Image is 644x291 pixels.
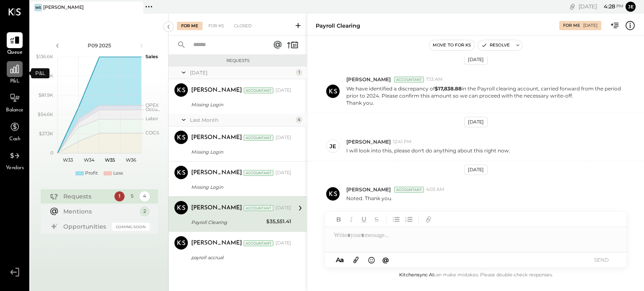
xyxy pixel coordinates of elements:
div: Thank you. [346,99,623,106]
text: Sales [145,54,158,59]
div: [PERSON_NAME] [191,169,242,177]
text: Occu... [145,106,160,112]
div: [DATE] [579,3,623,10]
span: pm [616,3,623,9]
span: 4:03 AM [426,186,444,193]
button: SEND [585,254,618,265]
text: 0 [50,150,53,156]
span: Cash [9,136,20,143]
div: [DATE] [275,240,291,247]
div: Accountant [244,205,273,211]
span: 4 : 28 [598,3,615,10]
div: Accountant [244,135,273,141]
div: Mentions [63,207,135,216]
div: [PERSON_NAME] [191,86,242,95]
div: Accountant [244,88,273,93]
text: W34 [83,157,94,163]
div: Accountant [394,77,424,82]
div: 4 [296,116,302,123]
button: Aa [333,255,347,265]
span: [PERSON_NAME] [346,186,391,193]
div: Profit [85,170,98,177]
div: Payroll Clearing [316,22,360,30]
div: [DATE] [275,205,291,211]
a: P&L [0,61,29,85]
span: 12:41 PM [393,139,412,145]
div: Closed [230,22,256,30]
text: $27.3K [39,131,53,136]
div: payroll accrual [191,253,289,262]
div: Accountant [244,170,273,176]
div: Accountant [394,187,424,193]
button: Strikethrough [371,214,382,225]
a: Vendors [0,148,29,172]
a: Balance [0,90,29,114]
div: Missing Login [191,183,289,191]
a: Queue [0,32,29,57]
button: Ordered List [403,214,414,225]
span: Queue [7,49,23,57]
div: Coming Soon [112,223,150,231]
span: [PERSON_NAME] [346,76,391,83]
div: [DATE] [464,117,488,127]
div: 1 [114,191,125,201]
div: $35,551.41 [266,217,291,226]
button: Bold [333,214,344,225]
span: @ [382,256,389,264]
text: W35 [105,157,115,163]
div: [PERSON_NAME] [191,239,242,247]
div: For Me [177,22,203,30]
div: copy link [568,2,576,11]
span: a [340,256,344,264]
div: [DATE] [464,165,488,175]
div: 5 [127,191,137,201]
span: Vendors [6,165,24,172]
a: Cash [0,119,29,143]
p: Noted. Thank you. [346,195,392,202]
div: Accountant [244,240,273,246]
text: $109.2K [36,73,53,79]
div: Requests [63,192,110,201]
span: Balance [6,107,23,114]
span: P&L [10,78,20,85]
div: [PERSON_NAME] [191,204,242,212]
div: [DATE] [190,69,293,76]
span: [PERSON_NAME] [346,138,391,145]
div: [DATE] [275,170,291,176]
div: Requests [173,58,303,64]
strong: $17,838.88 [435,85,462,92]
div: 4 [140,191,150,201]
span: 7:13 AM [426,76,443,83]
text: Labor [145,116,158,121]
div: WS [34,4,42,11]
text: $136.6K [36,54,53,59]
div: [PERSON_NAME] [43,4,84,11]
text: $81.9K [39,92,53,98]
div: Missing Login [191,148,289,156]
button: Underline [358,214,369,225]
button: Italic [346,214,357,225]
button: Add URL [423,214,434,225]
button: Unordered List [391,214,402,225]
button: je [626,2,636,12]
div: Payroll Clearing [191,218,264,227]
div: Missing Login [191,100,289,109]
div: [DATE] [275,134,291,141]
div: For Me [563,23,580,28]
p: I will look into this, please don't do anything about this right now. [346,147,510,154]
button: Move to for ks [429,40,475,50]
div: 2 [140,206,150,216]
p: We have identified a discrepancy of in the Payroll clearing account, carried forward from the per... [346,85,623,106]
button: @ [380,255,392,265]
div: Loss [113,170,123,177]
div: For KS [204,22,228,30]
div: [PERSON_NAME] [191,134,242,142]
div: [DATE] [275,87,291,94]
div: Last Month [190,116,293,124]
div: [DATE] [464,54,488,65]
div: je [330,142,336,150]
div: P&L [31,68,49,78]
div: [DATE] [583,23,597,28]
text: COGS [145,130,159,136]
text: OPEX [145,102,159,108]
